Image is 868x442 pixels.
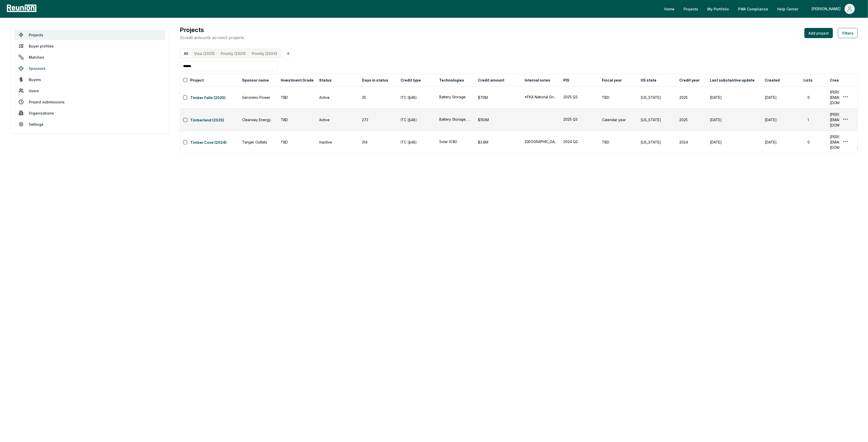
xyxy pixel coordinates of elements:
a: Organizations [14,108,165,118]
div: [US_STATE] [641,95,673,100]
h3: Projects [180,25,244,35]
button: Credit type [400,75,422,85]
span: 0 [804,95,814,100]
div: TBD [281,95,313,100]
div: $3.8M [478,139,519,145]
button: Add project [804,28,833,38]
button: Status [318,75,333,85]
button: PIS [563,75,571,85]
button: All [181,49,191,58]
a: Users [14,86,165,96]
a: My Portfolio [703,4,733,14]
button: Fiscal year [601,75,623,85]
div: Calendar year [602,117,635,122]
p: 3 credit amounts across 3 projects [180,35,244,41]
button: Credit amount [477,75,506,85]
button: US state [640,75,658,85]
button: Timberland (2025) [190,116,239,123]
a: Home [660,4,679,14]
button: Sponsor name [241,75,270,85]
div: TBD [602,139,635,145]
a: PWA Compliance [734,4,772,14]
a: Timber Cove (2024) [190,140,239,146]
div: [US_STATE] [641,139,673,145]
a: Timber Falls (2025) [190,95,239,101]
div: [PERSON_NAME][EMAIL_ADDRESS][DOMAIN_NAME] [830,89,863,105]
div: [PERSON_NAME][EMAIL_ADDRESS][DOMAIN_NAME] [830,112,863,128]
button: [GEOGRAPHIC_DATA] [GEOGRAPHIC_DATA], [GEOGRAPHIC_DATA] [GEOGRAPHIC_DATA], [GEOGRAPHIC_DATA] [GEOG... [525,139,557,144]
button: Priority (2025) [218,49,249,58]
button: 2024 Q2 [564,139,596,144]
div: [DATE] [710,95,759,100]
div: [PERSON_NAME] [812,4,843,14]
div: $70M [478,95,519,100]
a: Projects [14,30,165,40]
div: [PERSON_NAME][EMAIL_ADDRESS][DOMAIN_NAME] [830,134,863,150]
div: 273 [362,117,395,122]
a: Buyer profiles [14,41,165,51]
div: 2024 [680,139,704,145]
div: [DATE] [710,139,759,145]
a: Timberland (2025) [190,117,239,123]
div: TBD [281,139,313,145]
div: [DATE] [765,95,798,100]
button: Days in status [361,75,390,85]
div: TBD [281,117,313,122]
button: Investment Grade [280,75,315,85]
button: Credit year [679,75,701,85]
div: [DATE] [710,117,759,122]
button: [PERSON_NAME] [807,4,859,14]
a: Projects [680,4,702,14]
a: Buyers [14,74,165,85]
div: ITC (§48) [401,117,433,122]
button: Created by [829,75,851,85]
div: [DATE] [765,139,798,145]
a: Settings [14,119,165,129]
a: Project submissions [14,97,165,107]
button: Timber Falls (2025) [190,94,239,101]
button: Solar (C&I) [439,139,472,144]
div: [DATE] [765,117,798,122]
button: Filters [838,28,858,38]
button: Lists [803,75,814,85]
div: Geronimo Power [242,95,275,100]
span: 0 [804,140,814,144]
a: Help Center [773,4,802,14]
div: ITC (§48) [401,139,433,145]
div: Active [319,95,356,100]
button: Timber Cove (2024) [190,139,239,146]
div: ITC (§48) [401,95,433,100]
button: Technologies [438,75,465,85]
button: 1 [804,117,813,122]
nav: Main [660,4,863,14]
a: Matches [14,52,165,62]
button: Battery Storage [439,94,472,100]
button: Project [189,75,205,85]
button: 2025 Q3 [564,117,596,122]
div: Clearway Energy [242,117,275,122]
div: [US_STATE] [641,117,673,122]
div: Tanger Outlets [242,139,275,145]
button: *FKA National Grid Renewables *Has been on Crux for awhile with no bites. *Step up based on compl... [525,94,557,100]
div: TBD [602,95,635,100]
a: Sponsors [14,63,165,73]
div: 314 [362,139,395,145]
button: Created [764,75,781,85]
button: Visa (2025) [191,49,218,58]
div: 35 [362,95,395,100]
button: Battery Storage, Solar (Utility) [439,117,472,122]
button: Priority (2024) [249,49,280,58]
div: $150M [478,117,519,122]
button: Last substantive update [709,75,756,85]
div: 2025 [680,117,704,122]
button: 2025 Q3 [564,94,596,100]
button: Internal notes [524,75,552,85]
